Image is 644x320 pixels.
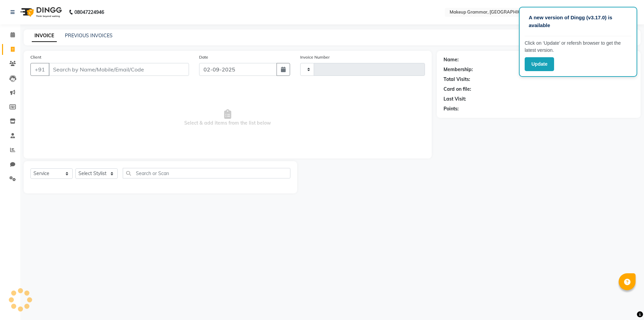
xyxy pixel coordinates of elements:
[123,168,290,178] input: Search or Scan
[30,84,425,152] span: Select & add items from the list below
[529,14,627,29] p: A new version of Dingg (v3.17.0) is available
[199,54,208,60] label: Date
[444,66,473,73] div: Membership:
[444,76,470,83] div: Total Visits:
[17,3,64,22] img: logo
[444,95,466,103] div: Last Visit:
[30,63,49,76] button: +91
[616,293,637,313] iframe: chat widget
[30,54,41,60] label: Client
[525,57,554,71] button: Update
[525,40,631,54] p: Click on ‘Update’ or refersh browser to get the latest version.
[74,3,104,22] b: 08047224946
[49,63,189,76] input: Search by Name/Mobile/Email/Code
[65,33,113,39] a: PREVIOUS INVOICES
[444,105,459,112] div: Points:
[32,30,57,42] a: INVOICE
[300,54,330,60] label: Invoice Number
[444,56,459,63] div: Name:
[444,86,471,93] div: Card on file:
